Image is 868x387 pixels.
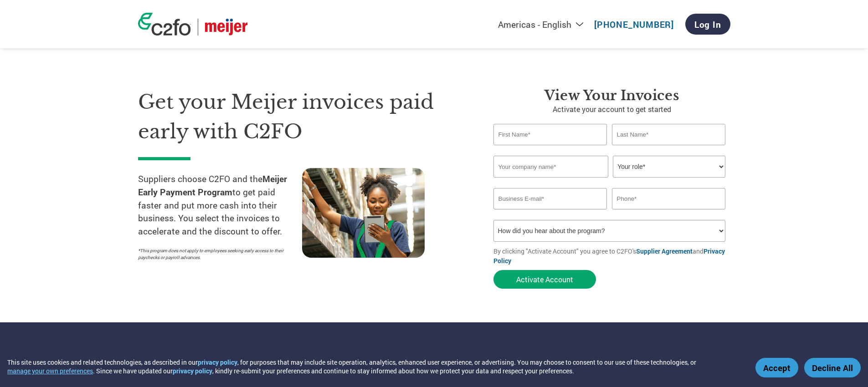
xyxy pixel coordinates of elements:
p: *This program does not apply to employees seeking early access to their paychecks or payroll adva... [138,247,293,261]
img: supply chain worker [302,168,425,258]
a: Log In [685,14,730,35]
p: Suppliers choose C2FO and the to get paid faster and put more cash into their business. You selec... [138,173,302,238]
a: [PHONE_NUMBER] [594,19,674,30]
div: Inavlid Email Address [493,210,607,216]
a: privacy policy [198,358,237,367]
h3: View Your Invoices [493,87,730,104]
div: Invalid first name or first name is too long [493,146,607,152]
strong: Meijer Early Payment Program [138,173,287,198]
div: Invalid company name or company name is too long [493,178,726,184]
p: Activate your account to get started [493,104,730,115]
p: By clicking "Activate Account" you agree to C2FO's and [493,246,730,265]
input: Last Name* [612,124,726,145]
a: Privacy Policy [493,247,725,265]
button: Activate Account [493,270,596,289]
input: First Name* [493,124,607,145]
a: Supplier Agreement [636,247,693,255]
input: Phone* [612,188,726,209]
button: Accept [755,358,798,377]
button: Decline All [804,358,861,377]
img: Meijer [205,19,247,36]
div: Inavlid Phone Number [612,210,726,216]
input: Invalid Email format [493,188,607,209]
div: Invalid last name or last name is too long [612,146,726,152]
button: manage your own preferences [7,367,93,375]
a: privacy policy [173,367,212,375]
h1: Get your Meijer invoices paid early with C2FO [138,87,466,146]
img: c2fo logo [138,13,191,36]
select: Title/Role [613,156,725,178]
input: Your company name* [493,156,608,178]
div: This site uses cookies and related technologies, as described in our , for purposes that may incl... [7,358,742,375]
